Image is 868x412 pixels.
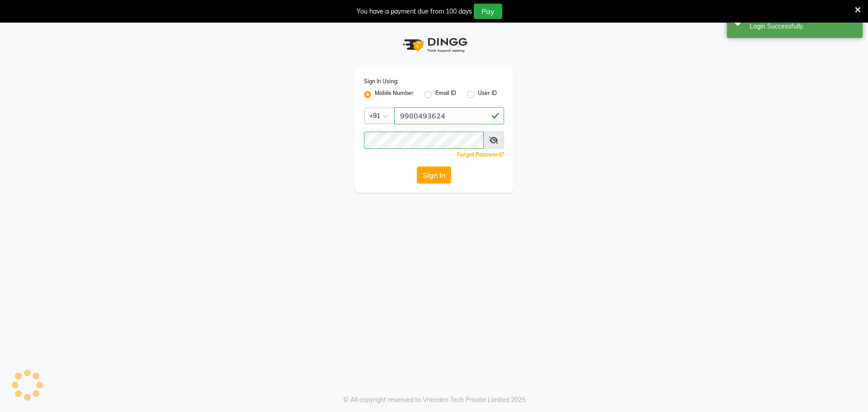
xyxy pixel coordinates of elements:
[375,89,414,100] label: Mobile Number
[457,151,504,158] a: Forgot Password?
[435,89,456,100] label: Email ID
[357,7,472,16] div: You have a payment due from 100 days
[398,32,470,58] img: logo1.svg
[364,77,398,85] label: Sign In Using:
[478,89,497,100] label: User ID
[474,4,502,19] button: Pay
[364,132,484,149] input: Username
[417,166,451,184] button: Sign In
[750,22,856,31] div: Login Successfully.
[394,107,504,124] input: Username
